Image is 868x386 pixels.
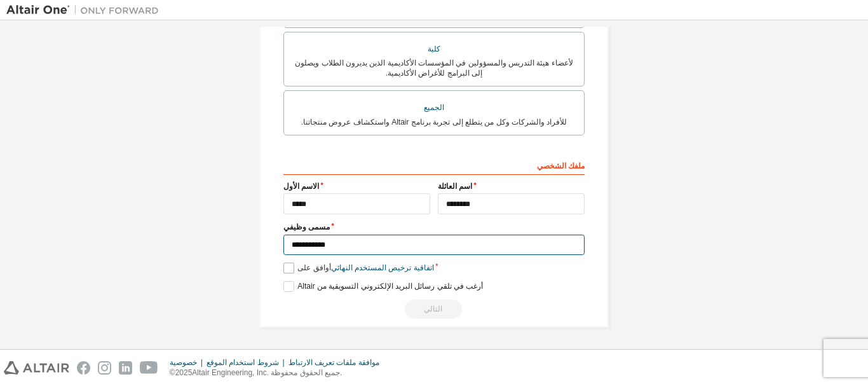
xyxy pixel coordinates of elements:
[6,4,165,17] img: ألتير ون
[295,59,573,78] font: لأعضاء هيئة التدريس والمسؤولين في المؤسسات الأكاديمية الذين يديرون الطلاب ويصلون إلى البرامج للأغ...
[288,358,379,367] font: موافقة ملفات تعريف الارتباط
[301,118,567,127] font: للأفراد والشركات وكل من يتطلع إلى تجربة برنامج Altair واستكشاف عروض منتجاتنا.
[119,361,132,375] img: linkedin.svg
[438,182,472,191] font: اسم العائلة
[98,361,111,375] img: instagram.svg
[297,282,483,291] font: أرغب في تلقي رسائل البريد الإلكتروني التسويقية من Altair
[192,368,342,377] font: Altair Engineering, Inc. جميع الحقوق محفوظة.
[297,263,330,272] font: أوافق على
[424,103,444,112] font: الجميع
[537,162,585,170] font: ملفك الشخصي
[4,361,69,375] img: altair_logo.svg
[331,263,434,272] font: اتفاقية ترخيص المستخدم النهائي
[140,361,158,375] img: youtube.svg
[283,223,330,231] font: مسمى وظيفي
[77,361,90,375] img: facebook.svg
[283,300,585,319] div: اقرأ ووافق على اتفاقية ترخيص المستخدم النهائي للمتابعة
[283,182,319,191] font: الاسم الأول
[428,45,440,53] font: كلية
[170,358,197,367] font: خصوصية
[207,358,279,367] font: شروط استخدام الموقع
[175,368,193,377] font: 2025
[170,368,175,377] font: ©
